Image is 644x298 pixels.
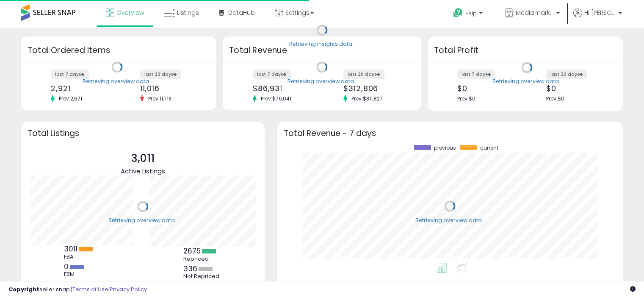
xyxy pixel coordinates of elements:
[453,8,463,18] i: Get Help
[465,10,477,17] span: Help
[446,1,491,28] a: Help
[516,8,554,17] span: Mediamarkstore
[116,8,144,17] span: Overview
[287,78,357,85] div: Retrieving overview data..
[415,217,484,224] div: Retrieving overview data..
[108,217,177,225] div: Retrieving overview data..
[177,8,199,17] span: Listings
[573,8,622,28] a: Hi [PERSON_NAME]
[584,8,616,17] span: Hi [PERSON_NAME]
[8,285,39,293] strong: Copyright
[8,286,147,294] div: seller snap | |
[83,78,152,85] div: Retrieving overview data..
[492,78,561,86] div: Retrieving overview data..
[228,8,255,17] span: DataHub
